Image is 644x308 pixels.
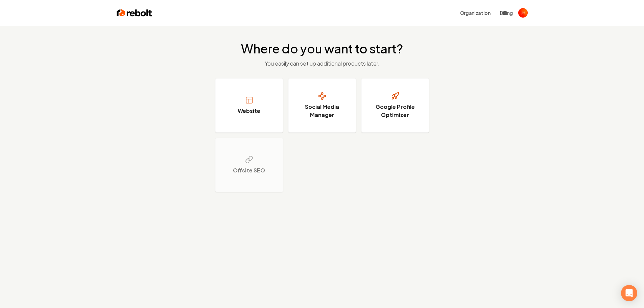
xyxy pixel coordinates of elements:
button: Website [215,78,283,133]
button: Google Profile Optimizer [361,78,429,133]
img: Rebolt Logo [117,8,152,18]
button: Billing [500,9,513,16]
h2: Where do you want to start? [241,42,403,55]
img: Jammie Hampton [518,8,528,18]
p: You easily can set up additional products later. [241,60,403,68]
button: Organization [456,7,495,19]
h3: Website [238,107,260,115]
h3: Offsite SEO [233,166,265,174]
button: Social Media Manager [288,78,356,133]
h3: Social Media Manager [297,103,348,119]
h3: Google Profile Optimizer [370,103,421,119]
div: Open Intercom Messenger [621,285,637,301]
button: Open user button [518,8,528,18]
